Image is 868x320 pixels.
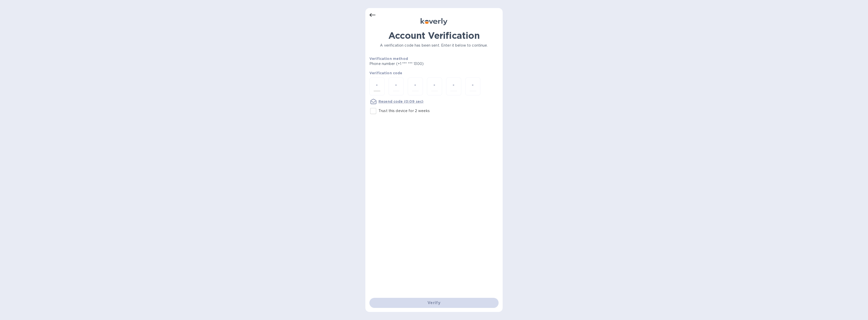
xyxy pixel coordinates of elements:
u: Resend code (0:09 sec) [378,99,423,103]
p: A verification code has been sent. Enter it below to continue. [369,43,499,48]
p: Verification code [369,70,499,76]
p: Trust this device for 2 weeks [378,108,430,114]
h1: Account Verification [369,30,499,41]
b: Verification method [369,57,408,61]
p: Phone number (+1 *** *** 1300) [369,61,462,66]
